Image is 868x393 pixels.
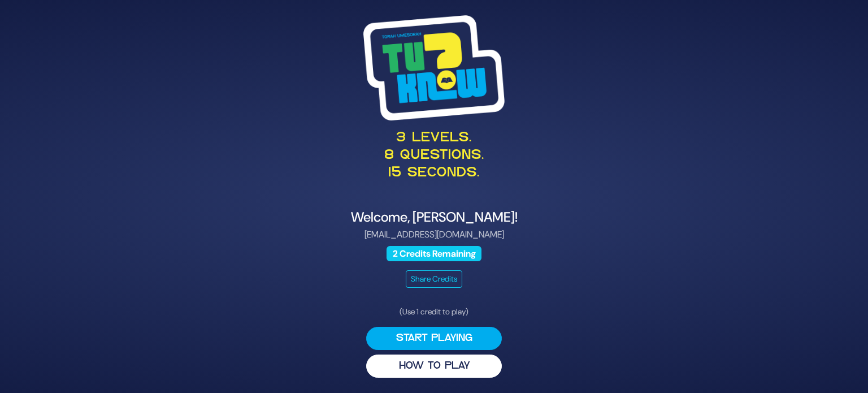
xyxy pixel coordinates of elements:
[366,355,502,378] button: HOW TO PLAY
[363,15,505,120] img: Tournament Logo
[366,306,502,318] p: (Use 1 credit to play)
[158,129,710,183] p: 3 levels. 8 questions. 15 seconds.
[366,327,502,350] button: Start Playing
[387,246,481,261] span: 2 Credits Remaining
[158,228,710,241] p: [EMAIL_ADDRESS][DOMAIN_NAME]
[406,270,462,288] button: Share Credits
[158,209,710,226] h4: Welcome, [PERSON_NAME]!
